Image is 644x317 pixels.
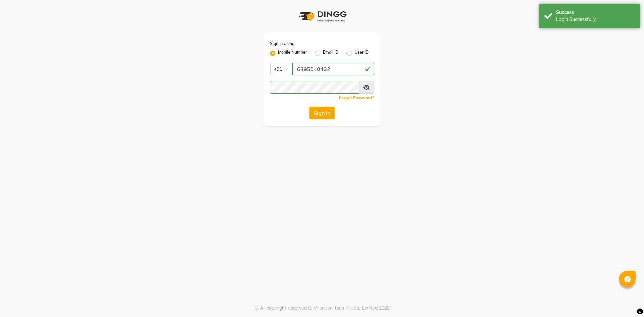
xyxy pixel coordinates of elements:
input: Username [270,81,359,94]
label: User ID [355,49,369,57]
div: Success [556,9,635,16]
div: Login Successfully. [556,16,635,23]
input: Username [292,63,374,75]
img: logo1.svg [295,7,349,27]
button: Sign In [309,107,335,119]
label: Email ID [323,49,338,57]
label: Sign In Using: [270,41,296,47]
label: Mobile Number [278,49,307,57]
iframe: chat widget [616,290,637,310]
a: Forgot Password? [339,95,374,100]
